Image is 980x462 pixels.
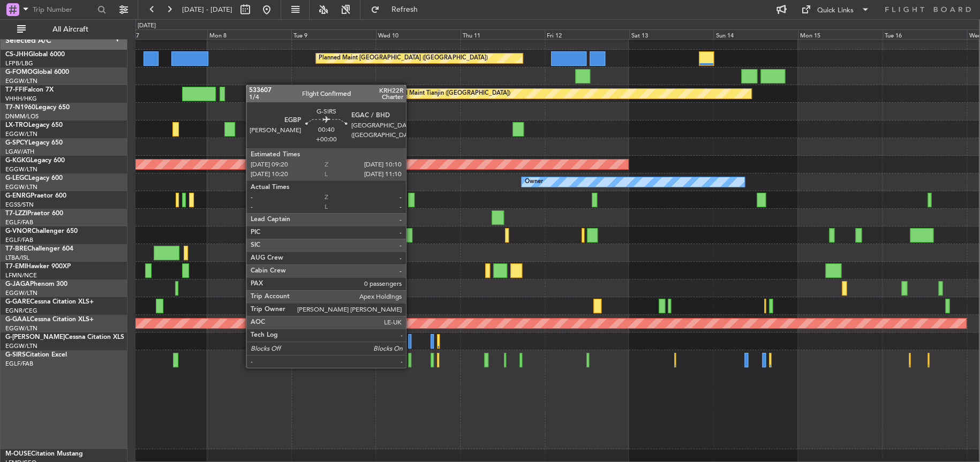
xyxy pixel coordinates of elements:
div: Mon 15 [798,29,883,39]
div: Sat 13 [629,29,714,39]
span: T7-FFI [5,87,24,93]
a: G-LEGCLegacy 600 [5,175,63,181]
a: EGLF/FAB [5,360,33,368]
div: Thu 11 [461,29,545,39]
a: EGGW/LTN [5,130,37,138]
span: G-[PERSON_NAME] [5,334,65,340]
span: G-SIRS [5,352,26,358]
span: Refresh [382,6,427,13]
a: EGGW/LTN [5,77,37,85]
div: Owner [524,174,542,190]
a: G-JAGAPhenom 300 [5,281,67,287]
div: Tue 16 [883,29,967,39]
a: G-SPCYLegacy 650 [5,140,63,146]
span: CS-JHH [5,51,28,58]
button: Refresh [366,1,430,18]
a: T7-LZZIPraetor 600 [5,210,63,217]
span: [DATE] - [DATE] [182,5,232,14]
a: EGLF/FAB [5,236,33,244]
div: Mon 8 [207,29,292,39]
span: All Aircraft [28,26,113,33]
a: EGGW/LTN [5,324,37,332]
a: G-ENRGPraetor 600 [5,193,66,199]
span: T7-N1960 [5,104,35,111]
a: LFPB/LBG [5,59,33,67]
div: [DATE] [138,21,156,31]
a: EGGW/LTN [5,183,37,191]
a: EGSS/STN [5,201,34,209]
a: M-OUSECitation Mustang [5,451,83,457]
a: CS-JHHGlobal 6000 [5,51,65,58]
div: Fri 12 [545,29,629,39]
a: G-GARECessna Citation XLS+ [5,299,94,305]
a: VHHH/HKG [5,95,37,103]
a: DNMM/LOS [5,112,39,120]
div: Tue 9 [291,29,376,39]
span: G-SPCY [5,140,28,146]
a: EGGW/LTN [5,165,37,173]
a: EGLF/FAB [5,218,33,226]
span: M-OUSE [5,451,31,457]
a: T7-EMIHawker 900XP [5,263,71,270]
span: G-FOMO [5,69,33,75]
div: Planned Maint Dusseldorf [329,121,399,137]
div: Sun 14 [713,29,798,39]
a: G-GAALCessna Citation XLS+ [5,316,94,323]
span: G-GAAL [5,316,30,323]
div: Planned Maint Tianjin ([GEOGRAPHIC_DATA]) [386,86,510,102]
a: G-SIRSCitation Excel [5,352,67,358]
span: G-ENRG [5,193,31,199]
a: G-[PERSON_NAME]Cessna Citation XLS [5,334,124,340]
a: G-KGKGLegacy 600 [5,157,65,164]
a: LGAV/ATH [5,148,34,156]
span: G-VNOR [5,228,32,234]
span: T7-BRE [5,246,27,252]
a: LX-TROLegacy 650 [5,122,63,128]
a: T7-N1960Legacy 650 [5,104,70,111]
div: Quick Links [817,5,854,16]
a: EGGW/LTN [5,289,37,297]
a: EGNR/CEG [5,307,37,315]
input: Trip Number [33,2,94,18]
span: G-KGKG [5,157,31,164]
span: G-GARE [5,299,30,305]
span: T7-LZZI [5,210,27,217]
a: LFMN/NCE [5,271,37,279]
a: T7-FFIFalcon 7X [5,87,54,93]
div: Owner [319,209,337,225]
a: EGGW/LTN [5,342,37,350]
span: G-JAGA [5,281,30,287]
button: All Aircraft [12,21,116,38]
a: T7-BREChallenger 604 [5,246,73,252]
span: G-LEGC [5,175,28,181]
span: T7-EMI [5,263,26,270]
div: Wed 10 [376,29,461,39]
a: G-VNORChallenger 650 [5,228,78,234]
a: G-FOMOGlobal 6000 [5,69,69,75]
button: Quick Links [796,1,875,18]
div: Sun 7 [123,29,207,39]
span: LX-TRO [5,122,28,128]
a: LTBA/ISL [5,254,29,262]
div: Planned Maint [GEOGRAPHIC_DATA] ([GEOGRAPHIC_DATA]) [319,50,487,66]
